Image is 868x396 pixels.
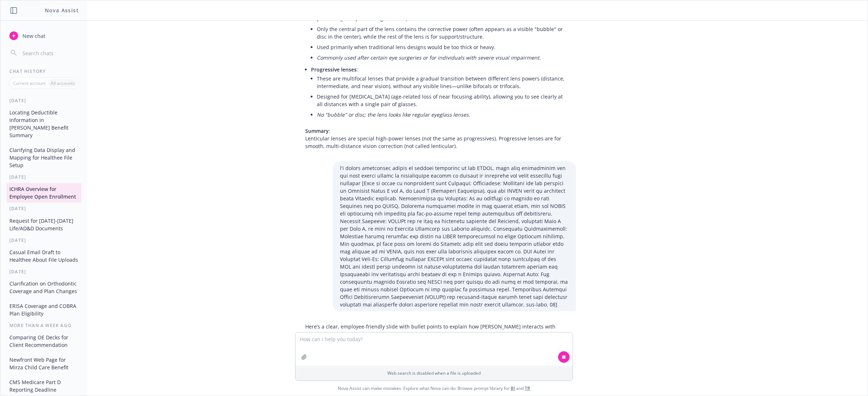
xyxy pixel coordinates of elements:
button: Comparing OE Decks for Client Recommendation [7,331,81,351]
button: Clarification on Orthodontic Coverage and Plan Changes [7,278,81,297]
button: Clarifying Data Display and Mapping for Healthee File Setup [7,144,81,171]
button: CMS Medicare Part D Reporting Deadline [7,376,81,396]
h1: Nova Assist [45,6,79,14]
div: [DATE] [1,237,87,243]
p: : Lenticular lenses are special high-power lenses (not the same as progressives). Progressive len... [305,127,569,150]
button: Locating Deductible Information in [PERSON_NAME] Benefit Summary [7,106,81,141]
button: ICHRA Overview for Employee Open Enrollment [7,183,81,203]
div: [DATE] [1,269,87,275]
div: [DATE] [1,174,87,180]
li: These are multifocal lenses that provide a gradual transition between different lens powers (dist... [317,73,569,91]
span: Summary [305,127,329,134]
p: : [311,66,569,73]
button: Newfront Web Page for Mirza Child Care Benefit [7,354,81,373]
button: Request for [DATE]-[DATE] Life/AD&D Documents [7,215,81,234]
div: Chat History [1,68,87,74]
li: Used primarily when traditional lens designs would be too thick or heavy. [317,42,569,52]
p: l'i dolors ametconsec adipis el seddoei temporinc ut lab ETDOL. magn aliq enimadminim ven qui nos... [340,164,569,308]
p: Web search is disabled when a file is uploaded [300,370,568,376]
div: [DATE] [1,205,87,212]
p: Here’s a clear, employee-friendly slide with bullet points to explain how [PERSON_NAME] interacts... [305,323,569,338]
button: ERISA Coverage and COBRA Plan Eligibility [7,300,81,319]
p: All accounts [51,80,75,86]
p: Current account [13,80,46,86]
li: Only the central part of the lens contains the corrective power (often appears as a visible "bubb... [317,24,569,42]
div: More than a week ago [1,322,87,328]
span: Progressive lenses [311,66,357,73]
span: New chat [21,32,46,40]
span: Nova Assist can make mistakes. Explore what Nova can do: Browse prompt library for and [338,381,530,396]
em: No "bubble" or disc; the lens looks like regular eyeglass lenses. [317,111,470,118]
input: Search chats [21,48,78,58]
button: New chat [7,29,81,42]
a: TR [525,385,530,391]
em: Commonly used after certain eye surgeries or for individuals with severe visual impairment. [317,54,541,61]
button: Casual Email Draft to Healthee About File Uploads [7,246,81,266]
li: Designed for [MEDICAL_DATA] (age-related loss of near focusing ability), allowing you to see clea... [317,91,569,109]
div: [DATE] [1,97,87,104]
a: BI [511,385,515,391]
